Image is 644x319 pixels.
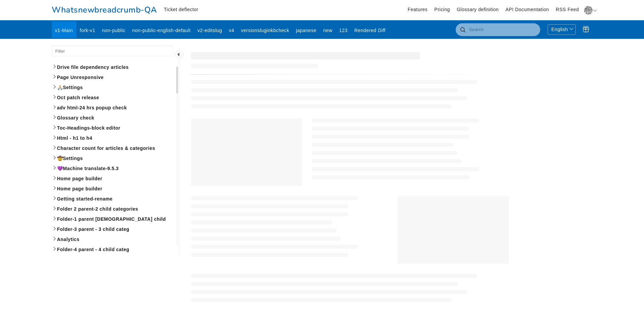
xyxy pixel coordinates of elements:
[57,104,174,112] span: adv html-24 hrs popup check
[434,6,450,13] a: Pricing
[197,28,222,33] span: v2-editslug
[229,28,234,33] span: v4
[63,154,174,162] span: Settings
[52,62,175,72] a: Drive file dependency articles
[57,124,174,132] span: Toc-Headings-block editor
[57,114,174,122] span: Glossary check
[57,205,174,213] span: Folder 2 parent-2 child categories
[57,225,174,233] span: Folder-3 parent - 3 child categ
[505,6,549,13] a: API Documentation
[238,21,293,40] a: versionsluginkbcheck
[57,215,174,223] span: Folder-1 parent [DEMOGRAPHIC_DATA] child
[556,6,579,13] a: RSS Feed
[456,23,540,36] input: Search
[339,28,348,33] span: 123
[354,28,385,33] span: Rendered Diff
[296,28,316,33] span: japanese
[57,63,174,71] span: Drive file dependency articles
[63,256,174,264] span: Folder-5 parent- 5child categ-renamed
[52,123,175,133] a: Toc-Headings-block editor
[584,6,593,15] img: adf9c687-6b1d-4318-a726-fecd34dc1caa.png
[52,103,175,113] a: adv html-24 hrs popup check
[292,21,320,40] a: japanese
[551,26,568,33] span: English
[76,21,99,40] a: fork-v1
[132,28,191,33] span: non-public-english-default
[52,92,175,103] a: Oct patch release
[52,214,175,224] a: Folder-1 parent [DEMOGRAPHIC_DATA] child
[57,134,174,142] span: Html - h1 to h4
[583,26,589,33] span: What's New
[52,234,175,244] a: Analytics
[80,28,95,33] span: fork-v1
[408,6,428,13] a: Features
[55,28,73,33] span: v1-Main
[57,175,174,183] span: Home page builder
[57,245,174,254] span: Folder-4 parent - 4 child categ
[57,185,174,193] span: Home page builder
[52,184,175,194] a: Home page builder
[351,21,389,40] a: Rendered Diff
[57,94,174,102] span: Oct patch release
[336,21,351,40] a: 123
[99,21,129,40] a: non-public
[241,28,289,33] span: versionsluginkbcheck
[52,21,76,40] a: v1-Main
[57,144,174,152] span: Character count for articles & categories
[52,113,175,123] a: Glossary check
[57,195,174,203] span: Getting started-rename
[457,6,499,13] a: Glossary definition
[175,51,184,59] span: Hide category
[52,82,175,92] a: 🙏🏼Settings
[52,204,175,214] a: Folder 2 parent-2 child categories
[63,164,174,172] span: Machine translate-9.5.3
[52,3,157,17] a: Whatsnewbreadcrumb-QA
[323,28,332,33] span: new
[57,235,174,243] span: Analytics
[102,28,125,33] span: non-public
[52,153,175,163] a: 🤠Settings
[63,83,174,91] span: Settings
[194,21,225,40] a: v2-editslug
[129,21,194,40] a: non-public-english-default
[225,21,238,40] a: v4
[164,6,198,13] a: Ticket deflector
[320,21,336,40] a: new
[52,163,175,174] a: 💜
[52,133,175,143] a: Html - h1 to h4
[57,73,174,81] span: Page Unresponsive
[52,46,173,56] input: Filter
[52,255,175,265] a: 😎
